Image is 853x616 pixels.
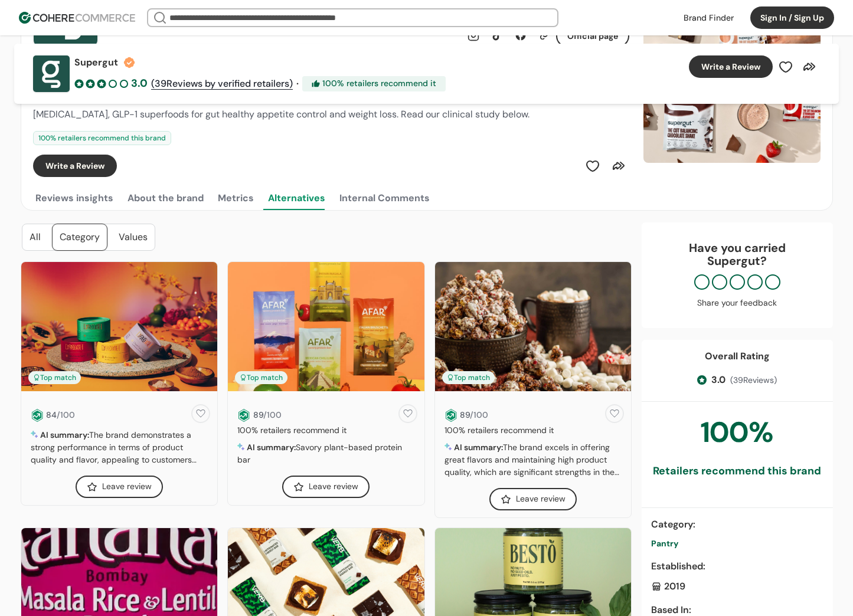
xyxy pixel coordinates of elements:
div: Category : [651,517,823,532]
button: Leave review [282,476,370,498]
p: Supergut ? [653,254,821,267]
button: add to favorite [189,402,213,425]
button: Metrics [215,186,256,210]
button: add to favorite [396,402,420,425]
div: All [22,224,48,250]
span: 3.0 [711,373,725,387]
button: Official page [556,25,629,47]
span: [MEDICAL_DATA], GLP-1 superfoods for gut healthy appetite control and weight loss. Read our clini... [33,108,530,120]
div: 100 % [701,411,774,454]
span: Savory plant-based protein bar [237,442,402,465]
a: Pantry [651,538,823,550]
button: Sign In / Sign Up [750,6,834,29]
button: add to favorite [603,402,626,425]
div: Overall Rating [705,349,770,363]
span: AI summary: [40,430,89,440]
button: Leave review [489,488,577,510]
div: Retailers recommend this brand [653,463,821,479]
span: Pantry [651,538,678,549]
div: Share your feedback [653,297,821,309]
span: The brand demonstrates a strong performance in terms of product quality and flavor, appealing to ... [31,430,208,576]
img: Cohere Logo [19,12,135,24]
button: Alternatives [266,186,328,210]
div: Category [53,224,107,250]
button: About the brand [125,186,206,210]
div: 2019 [651,579,823,594]
div: Established : [651,559,823,574]
div: Have you carried [653,241,821,267]
button: Write a Review [33,155,117,177]
span: ( 39 Reviews) [730,374,777,386]
span: AI summary: [454,442,503,453]
span: AI summary: [247,442,296,453]
button: Leave review [76,476,163,498]
div: 100 % retailers recommend this brand [33,131,171,145]
div: Internal Comments [339,191,430,205]
span: The brand excels in offering great flavors and maintaining high product quality, which are signif... [445,442,619,576]
div: Values [112,224,155,250]
button: Reviews insights [33,186,116,210]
